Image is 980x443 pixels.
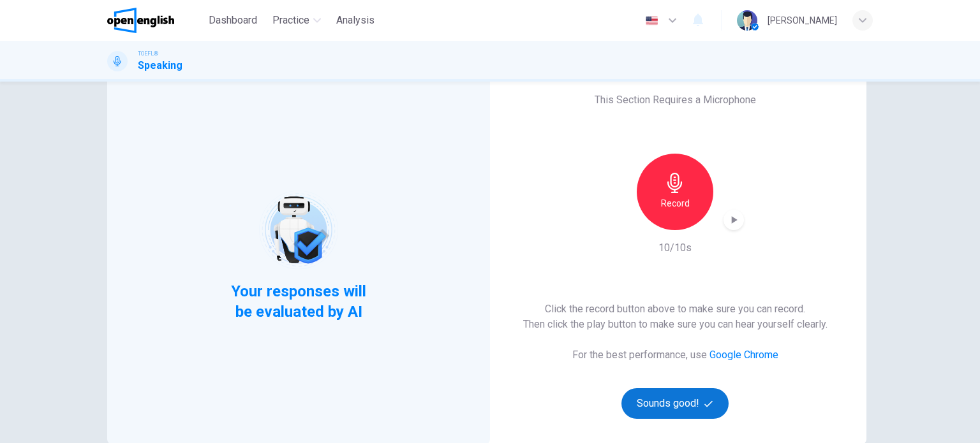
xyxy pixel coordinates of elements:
img: Profile picture [737,10,757,31]
button: Sounds good! [621,388,729,419]
a: Google Chrome [709,349,778,361]
h6: 10/10s [658,240,692,256]
h6: For the best performance, use [572,347,778,363]
button: Analysis [331,9,380,32]
img: en [644,16,660,25]
button: Record [637,154,713,230]
h6: Click the record button above to make sure you can record. Then click the play button to make sur... [523,301,828,332]
h6: This Section Requires a Microphone [595,92,756,108]
span: Analysis [336,13,375,28]
button: Dashboard [204,9,262,32]
div: [PERSON_NAME] [768,13,837,28]
span: Your responses will be evaluated by AI [221,281,376,322]
a: OpenEnglish logo [107,8,204,33]
span: Practice [272,13,309,28]
button: Practice [267,9,326,32]
span: Dashboard [209,13,257,28]
span: TOEFL® [138,49,158,58]
h1: Speaking [138,58,182,73]
img: OpenEnglish logo [107,8,174,33]
h6: Record [661,196,690,211]
img: robot icon [258,189,339,270]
